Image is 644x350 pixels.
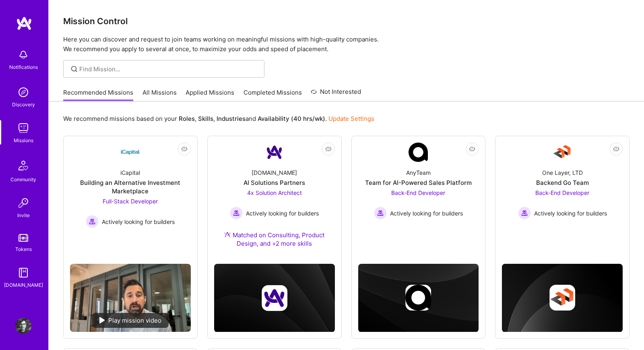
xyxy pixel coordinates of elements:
img: teamwork [15,120,31,136]
div: Building an Alternative Investment Marketplace [70,178,191,195]
b: Skills [198,115,213,122]
span: Back-End Developer [391,189,445,196]
div: Notifications [9,63,38,71]
div: Discovery [12,100,35,109]
p: We recommend missions based on your , , and . [63,114,374,123]
div: Matched on Consulting, Product Design, and +2 more skills [214,231,335,248]
div: Missions [14,136,33,145]
span: Back-End Developer [535,189,589,196]
div: Play mission video [92,313,169,328]
img: cover [502,264,623,332]
div: [DOMAIN_NAME] [4,281,43,289]
img: tokens [19,234,28,242]
img: Company logo [262,285,287,311]
b: Industries [217,115,246,122]
div: Invite [17,211,30,220]
img: discovery [15,84,31,100]
img: Company Logo [553,143,572,162]
img: Actively looking for builders [230,207,243,220]
img: Company logo [405,285,431,311]
div: Backend Go Team [536,178,589,187]
img: Invite [15,195,31,211]
img: bell [15,47,31,63]
div: AI Solutions Partners [244,178,305,187]
img: Actively looking for builders [374,207,387,220]
img: User Avatar [15,318,31,334]
div: [DOMAIN_NAME] [252,168,297,177]
span: Actively looking for builders [390,209,463,217]
span: Actively looking for builders [102,217,175,226]
p: Here you can discover and request to join teams working on meaningful missions with high-quality ... [63,35,630,54]
a: Applied Missions [186,88,234,101]
img: Community [14,156,33,175]
i: icon SearchGrey [70,64,79,74]
img: guide book [15,265,31,281]
a: Company Logo[DOMAIN_NAME]AI Solutions Partners4x Solution Architect Actively looking for builders... [214,143,335,257]
img: cover [358,264,479,332]
i: icon EyeClosed [613,146,619,152]
img: Company Logo [265,143,284,162]
i: icon EyeClosed [325,146,332,152]
img: Company logo [549,285,575,311]
h3: Mission Control [63,16,630,26]
img: play [99,317,105,323]
img: logo [16,16,32,31]
img: Actively looking for builders [518,207,531,220]
input: Find Mission... [79,65,258,73]
img: Actively looking for builders [86,215,99,228]
img: Company Logo [409,143,428,162]
a: Recommended Missions [63,88,133,101]
span: Actively looking for builders [246,209,319,217]
i: icon EyeClosed [469,146,475,152]
span: 4x Solution Architect [247,189,302,196]
a: Completed Missions [244,88,302,101]
span: Full-Stack Developer [103,198,158,205]
i: icon EyeClosed [181,146,188,152]
div: Tokens [15,245,32,253]
a: User Avatar [13,318,33,334]
a: Update Settings [328,115,374,122]
img: Ateam Purple Icon [224,231,231,238]
a: Company LogoOne Layer, LTDBackend Go TeamBack-End Developer Actively looking for buildersActively... [502,143,623,234]
img: Company Logo [121,143,140,162]
div: Team for AI-Powered Sales Platform [365,178,472,187]
span: Actively looking for builders [534,209,607,217]
div: AnyTeam [406,168,431,177]
b: Roles [179,115,195,122]
a: Not Interested [311,87,361,101]
img: No Mission [70,264,191,332]
a: Company LogoAnyTeamTeam for AI-Powered Sales PlatformBack-End Developer Actively looking for buil... [358,143,479,234]
img: cover [214,264,335,332]
b: Availability (40 hrs/wk) [258,115,325,122]
div: Community [10,175,36,184]
a: Company LogoiCapitalBuilding an Alternative Investment MarketplaceFull-Stack Developer Actively l... [70,143,191,257]
div: One Layer, LTD [542,168,583,177]
div: iCapital [120,168,140,177]
a: All Missions [142,88,177,101]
